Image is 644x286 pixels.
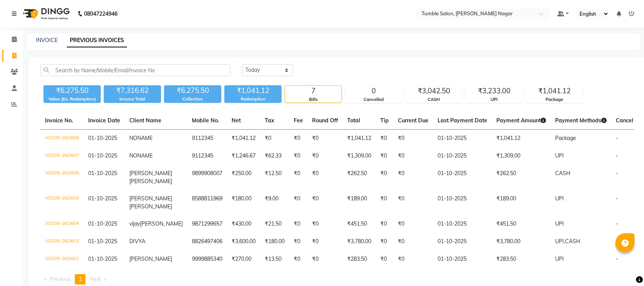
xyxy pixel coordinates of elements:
[406,96,462,103] div: CASH
[187,233,227,250] td: 8826497406
[289,233,308,250] td: ₹0
[104,96,161,102] div: Invoice Total
[492,165,551,190] td: ₹262.50
[308,165,343,190] td: ₹0
[137,152,153,159] span: NAME
[376,147,393,165] td: ₹0
[260,130,289,148] td: ₹0
[265,117,274,124] span: Tax
[466,86,522,96] div: ₹3,233.00
[376,130,393,148] td: ₹0
[289,190,308,215] td: ₹0
[393,190,433,215] td: ₹0
[616,238,618,245] span: -
[260,147,289,165] td: ₹62.33
[343,233,376,250] td: ₹3,780.00
[345,86,402,96] div: 0
[40,274,634,284] nav: Pagination
[67,34,127,47] a: PREVIOUS INVOICES
[433,233,492,250] td: 01-10-2025
[19,3,72,24] img: logo
[555,135,576,141] span: Package
[43,85,101,96] div: ₹6,275.50
[393,130,433,148] td: ₹0
[224,96,282,102] div: Redemption
[129,135,137,141] span: NO
[43,96,101,102] div: Value (Ex. Redemption)
[260,165,289,190] td: ₹12.50
[227,190,260,215] td: ₹180.00
[492,147,551,165] td: ₹1,309.00
[260,250,289,268] td: ₹13.50
[90,276,101,283] span: Next
[347,117,360,124] span: Total
[616,220,618,227] span: -
[398,117,428,124] span: Current Due
[492,250,551,268] td: ₹283.50
[88,152,117,159] span: 01-10-2025
[129,170,172,177] span: [PERSON_NAME]
[40,233,84,250] td: V/2025-26/2603
[308,215,343,233] td: ₹0
[187,165,227,190] td: 9899908007
[555,255,564,262] span: UPI
[343,147,376,165] td: ₹1,309.00
[50,276,71,283] span: Previous
[285,86,341,96] div: 7
[260,190,289,215] td: ₹9.00
[187,250,227,268] td: 9999885340
[140,220,183,227] span: [PERSON_NAME]
[492,130,551,148] td: ₹1,041.12
[129,255,172,262] span: [PERSON_NAME]
[616,135,618,141] span: -
[433,215,492,233] td: 01-10-2025
[227,250,260,268] td: ₹270.00
[616,170,618,177] span: -
[289,147,308,165] td: ₹0
[129,203,172,210] span: [PERSON_NAME]
[433,130,492,148] td: 01-10-2025
[492,233,551,250] td: ₹3,780.00
[88,238,117,245] span: 01-10-2025
[616,152,618,159] span: -
[137,135,153,141] span: NAME
[616,255,618,262] span: -
[187,130,227,148] td: 9112345
[308,147,343,165] td: ₹0
[555,220,564,227] span: UPI
[129,178,172,185] span: [PERSON_NAME]
[433,147,492,165] td: 01-10-2025
[285,96,341,103] div: Bills
[433,190,492,215] td: 01-10-2025
[438,117,487,124] span: Last Payment Date
[308,250,343,268] td: ₹0
[343,165,376,190] td: ₹262.50
[555,238,565,245] span: UPI,
[555,170,570,177] span: CASH
[164,85,221,96] div: ₹6,275.50
[308,190,343,215] td: ₹0
[308,233,343,250] td: ₹0
[376,165,393,190] td: ₹0
[227,165,260,190] td: ₹250.00
[45,117,73,124] span: Invoice No.
[40,147,84,165] td: V/2025-26/2607
[294,117,303,124] span: Fee
[129,195,172,202] span: [PERSON_NAME]
[40,165,84,190] td: V/2025-26/2606
[312,117,338,124] span: Round Off
[187,215,227,233] td: 9871299657
[227,233,260,250] td: ₹3,600.00
[526,86,583,96] div: ₹1,041.12
[40,64,230,76] input: Search by Name/Mobile/Email/Invoice No
[496,117,546,124] span: Payment Amount
[343,215,376,233] td: ₹451.50
[289,130,308,148] td: ₹0
[40,215,84,233] td: V/2025-26/2604
[393,250,433,268] td: ₹0
[224,85,282,96] div: ₹1,041.12
[343,190,376,215] td: ₹189.00
[84,3,118,24] b: 08047224946
[129,152,137,159] span: NO
[565,238,580,245] span: CASH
